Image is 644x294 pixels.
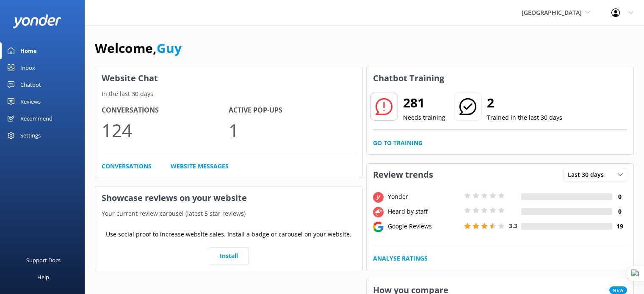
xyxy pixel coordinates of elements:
h4: Active Pop-ups [229,105,356,116]
p: In the last 30 days [95,89,362,99]
h1: Welcome, [95,38,182,58]
div: Support Docs [26,252,61,269]
div: Reviews [20,93,41,110]
a: Install [209,247,249,264]
div: Yonder [386,192,462,201]
img: yonder-white-logo.png [13,14,61,28]
h4: 19 [612,222,627,231]
div: Heard by staff [386,207,462,216]
a: Website Messages [171,162,229,171]
p: Use social proof to increase website sales. Install a badge or carousel on your website. [106,230,351,239]
div: Settings [20,127,41,144]
p: Your current review carousel (latest 5 star reviews) [95,209,362,218]
a: Analyse Ratings [373,254,428,263]
div: Home [20,42,37,59]
span: Last 30 days [568,170,609,179]
span: [GEOGRAPHIC_DATA] [522,8,582,16]
p: Trained in the last 30 days [487,113,562,122]
h3: Chatbot Training [367,67,451,89]
div: Inbox [20,59,35,76]
h3: Review trends [367,164,439,186]
p: Needs training [403,113,445,122]
h2: 2 [487,93,562,113]
h4: 0 [612,207,627,216]
p: 124 [102,116,229,144]
a: Conversations [102,162,152,171]
div: Recommend [20,110,53,127]
div: Google Reviews [386,222,462,231]
a: Guy [157,39,182,57]
h4: Conversations [102,105,229,116]
p: 1 [229,116,356,144]
h2: 281 [403,93,445,113]
span: 3.3 [509,222,517,230]
div: Chatbot [20,76,41,93]
span: New [609,286,627,294]
a: Go to Training [373,138,423,148]
div: Help [37,269,49,286]
h3: Showcase reviews on your website [95,187,362,209]
h4: 0 [612,192,627,201]
h3: Website Chat [95,67,362,89]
